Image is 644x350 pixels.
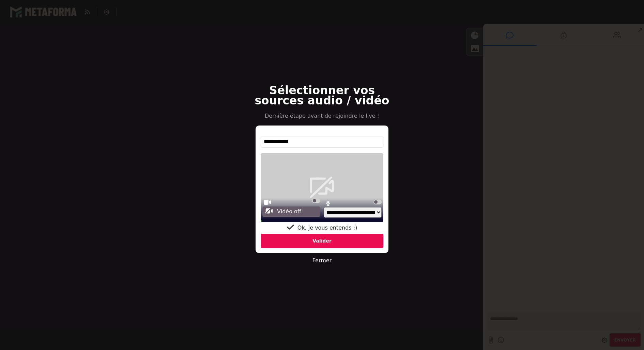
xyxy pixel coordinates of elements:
[312,257,332,264] a: Fermer
[261,234,383,248] div: Valider
[262,206,320,217] div: Vidéo off
[297,224,357,231] span: Ok, je vous entends :)
[252,112,392,120] p: Dernière étape avant de rejoindre le live !
[252,85,392,106] h2: Sélectionner vos sources audio / vidéo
